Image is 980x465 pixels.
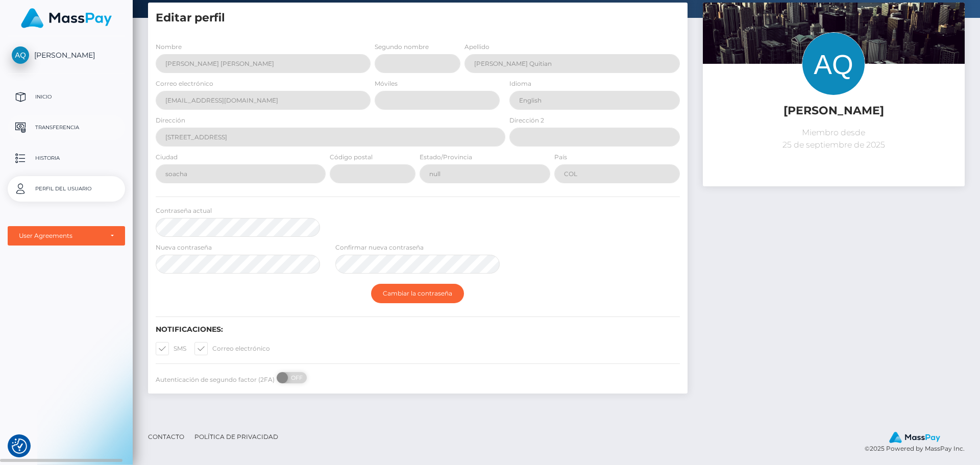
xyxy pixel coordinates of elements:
[19,232,103,240] div: User Agreements
[8,115,125,140] a: Transferencia
[194,342,270,355] label: Correo electrónico
[8,226,125,246] button: User Agreements
[464,42,489,52] label: Apellido
[282,372,308,383] span: OFF
[375,79,398,88] label: Móviles
[703,3,965,177] img: ...
[156,42,182,52] label: Nombre
[12,89,121,105] p: Inicio
[12,438,27,454] img: Revisit consent button
[420,153,472,162] label: Estado/Provincia
[12,151,121,166] p: Historia
[554,153,567,162] label: País
[330,153,373,162] label: Código postal
[865,431,972,454] div: © 2025 Powered by MassPay Inc.
[371,284,464,303] button: Cambiar la contraseña
[12,181,121,197] p: Perfil del usuario
[156,375,275,384] label: Autenticación de segundo factor (2FA)
[8,176,125,202] a: Perfil del usuario
[8,84,125,110] a: Inicio
[156,243,212,252] label: Nueva contraseña
[335,243,424,252] label: Confirmar nueva contraseña
[190,429,282,445] a: Política de privacidad
[156,325,680,334] h6: Notificaciones:
[156,153,178,162] label: Ciudad
[156,342,186,355] label: SMS
[8,51,125,60] span: [PERSON_NAME]
[509,116,544,125] label: Dirección 2
[21,8,112,28] img: MassPay
[509,79,531,88] label: Idioma
[12,438,27,454] button: Consent Preferences
[8,145,125,171] a: Historia
[144,429,188,445] a: Contacto
[156,10,680,26] h5: Editar perfil
[156,79,213,88] label: Correo electrónico
[710,103,957,119] h5: [PERSON_NAME]
[889,432,940,443] img: MassPay
[12,120,121,135] p: Transferencia
[156,206,212,215] label: Contraseña actual
[156,116,185,125] label: Dirección
[710,127,957,151] p: Miembro desde 25 de septiembre de 2025
[375,42,429,52] label: Segundo nombre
